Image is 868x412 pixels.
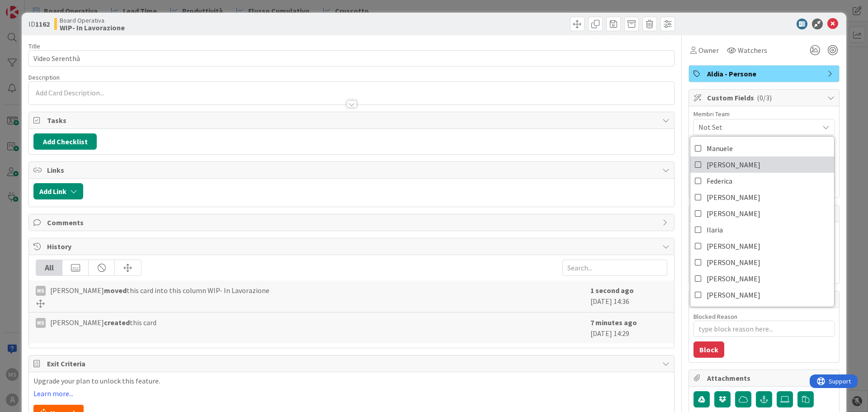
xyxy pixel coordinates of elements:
div: Membri Team [693,111,835,117]
span: [PERSON_NAME] [707,207,760,220]
input: type card name here... [28,50,675,66]
b: created [104,318,130,327]
span: ( 0/3 ) [757,93,772,102]
a: [PERSON_NAME] [690,189,834,205]
a: Learn more... [33,389,73,398]
span: [PERSON_NAME] [707,288,760,302]
input: Search... [562,260,667,276]
span: Attachments [707,373,823,384]
span: History [47,241,658,252]
span: Description [28,73,60,81]
span: Owner [698,45,719,56]
a: [PERSON_NAME] [690,205,834,222]
a: [PERSON_NAME] [690,238,834,254]
span: Custom Fields [707,92,823,103]
span: Manuele [707,142,733,155]
span: [PERSON_NAME] [707,190,760,204]
span: Exit Criteria [47,358,658,369]
b: WIP- In Lavorazione [60,24,125,31]
button: Add Link [33,183,83,199]
b: moved [104,286,127,295]
div: [DATE] 14:36 [590,285,667,308]
span: Not Set [698,122,819,133]
span: Board Operativa [60,17,125,24]
span: Tasks [47,115,658,126]
div: All [36,260,62,275]
span: [PERSON_NAME] [707,158,760,171]
div: MS [36,286,46,296]
a: Federica [690,173,834,189]
label: Title [28,42,40,50]
span: [PERSON_NAME] this card [50,317,156,328]
button: Add Checklist [33,133,97,150]
b: 1162 [35,19,50,28]
span: Support [19,1,41,12]
b: 1 second ago [590,286,634,295]
a: [PERSON_NAME] [690,287,834,303]
span: Comments [47,217,658,228]
span: Federica [707,174,732,188]
span: [PERSON_NAME] [707,272,760,285]
span: [PERSON_NAME] [707,256,760,269]
a: [PERSON_NAME] [690,156,834,173]
div: MS [36,318,46,328]
button: Block [693,341,724,358]
span: Ilaria [707,223,723,237]
span: Links [47,165,658,175]
a: Ilaria [690,222,834,238]
a: [PERSON_NAME] [690,254,834,270]
span: [PERSON_NAME] this card into this column WIP- In Lavorazione [50,285,269,296]
div: [DATE] 14:29 [590,317,667,339]
a: Manuele [690,140,834,156]
label: Blocked Reason [693,313,737,321]
a: [PERSON_NAME] [690,270,834,287]
span: Aldia - Persone [707,68,823,79]
b: 7 minutes ago [590,318,637,327]
span: Watchers [738,45,767,56]
span: [PERSON_NAME] [707,239,760,253]
span: ID [28,19,50,29]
